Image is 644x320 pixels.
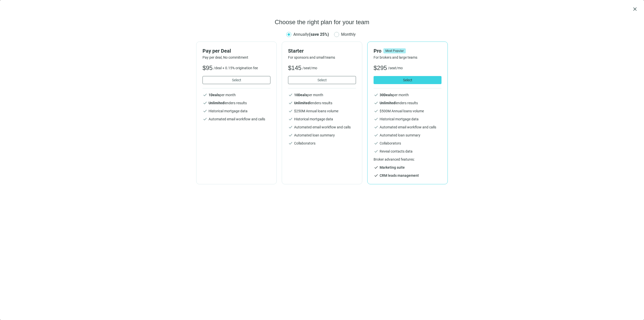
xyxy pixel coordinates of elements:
[374,117,441,122] li: Historical mortgage data
[374,117,379,122] span: check
[288,48,304,54] h2: Starter
[288,117,293,122] span: check
[302,65,317,70] span: /seat/mo
[288,92,293,97] span: check
[632,6,638,12] button: close
[380,100,418,105] span: lenders results
[374,173,379,178] span: check
[374,109,379,114] span: check
[288,100,293,105] span: check
[374,125,379,130] span: check
[203,109,208,114] span: check
[309,32,329,37] b: (save 25%)
[380,93,393,97] b: 30 Deals
[374,55,441,60] div: For brokers and large teams
[374,76,441,84] button: Select
[203,117,208,122] span: check
[203,48,231,54] h2: Pay per Deal
[374,157,441,162] p: Broker advanced features:
[275,18,369,26] h1: Choose the right plan for your team
[380,92,409,97] span: per month
[294,93,307,97] b: 10 Deals
[374,100,379,105] span: check
[374,92,379,97] span: check
[380,109,424,114] span: $ 500 M Annual loans volume
[209,101,224,105] b: Unlimited
[294,101,310,105] b: Unlimited
[294,100,332,105] span: lenders results
[374,133,441,138] li: Automated loan summary
[203,76,270,84] button: Select
[374,48,381,54] h2: Pro
[203,109,270,114] li: Historical mortgage data
[209,100,247,105] span: lenders results
[288,125,356,130] li: Automated email workflow and calls
[288,141,293,146] span: check
[374,125,441,130] li: Automated email workflow and calls
[232,78,241,82] span: Select
[288,109,293,114] span: check
[209,92,236,97] span: per month
[288,125,293,130] span: check
[288,55,356,60] div: For sponsors and small teams
[317,78,327,82] span: Select
[288,141,356,146] li: Collaborators
[380,101,395,105] b: Unlimited
[203,117,270,122] li: Automated email workflow and calls
[374,165,441,170] li: Marketing suite
[374,149,379,154] span: check
[288,76,356,84] button: Select
[209,93,220,97] b: 1 Deals
[203,92,208,97] span: check
[374,141,441,146] li: Collaborators
[288,133,293,138] span: check
[374,64,387,72] span: $ 295
[383,48,406,53] span: Most Popular
[214,65,258,70] span: /deal + 0.15% origination fee
[374,173,441,178] li: CRM leads management
[203,100,208,105] span: check
[374,165,379,170] span: check
[288,133,356,138] li: Automated loan summary
[339,31,358,38] span: Monthly
[294,92,323,97] span: per month
[374,133,379,138] span: check
[294,109,338,114] span: $ 250 M Annual loans volume
[203,64,213,72] span: $ 95
[388,65,403,70] span: /seat/mo
[374,149,441,154] li: Reveal contacts data
[203,55,270,60] div: Pay per deal, No commitment
[288,117,356,122] li: Historical mortgage data
[288,64,301,72] span: $ 145
[293,32,329,37] span: Annually
[403,78,412,82] span: Select
[374,141,379,146] span: check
